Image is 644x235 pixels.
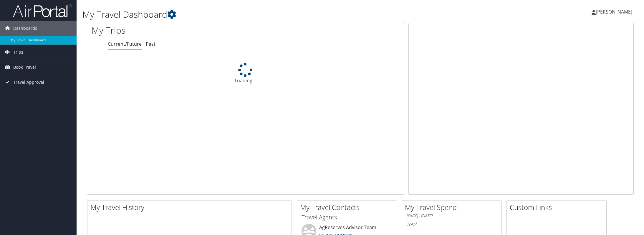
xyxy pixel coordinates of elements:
[302,213,392,221] h3: Travel Agents
[146,41,155,47] a: Past
[510,202,606,212] h2: Custom Links
[87,63,404,84] div: Loading...
[92,24,267,37] h1: My Trips
[300,202,397,212] h2: My Travel Contacts
[406,221,497,228] h6: Total
[596,9,632,15] span: [PERSON_NAME]
[13,21,37,36] span: Dashboards
[592,3,638,21] a: [PERSON_NAME]
[13,4,72,18] img: airportal-logo.png
[108,41,142,47] a: Current/Future
[90,202,292,212] h2: My Travel History
[406,213,497,219] h6: [DATE] - [DATE]
[13,60,36,75] span: Book Travel
[82,8,453,21] h1: My Travel Dashboard
[13,75,44,90] span: Travel Approval
[405,202,501,212] h2: My Travel Spend
[13,45,23,60] span: Trips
